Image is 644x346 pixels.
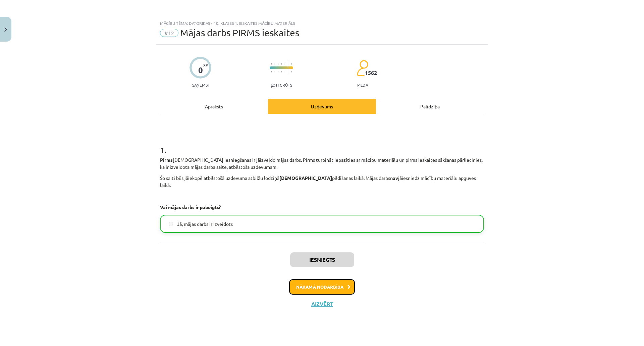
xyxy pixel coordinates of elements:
strong: Pirms [160,157,173,163]
div: Apraksts [160,99,268,114]
img: icon-short-line-57e1e144782c952c97e751825c79c345078a6d821885a25fce030b3d8c18986b.svg [281,63,282,65]
img: icon-short-line-57e1e144782c952c97e751825c79c345078a6d821885a25fce030b3d8c18986b.svg [281,71,282,72]
button: Iesniegts [290,252,354,267]
img: icon-short-line-57e1e144782c952c97e751825c79c345078a6d821885a25fce030b3d8c18986b.svg [284,71,285,72]
strong: Vai mājas darbs ir pabeigts? [160,204,221,210]
p: Ļoti grūts [271,83,292,87]
p: [DEMOGRAPHIC_DATA] iesniegšanas ir jāizveido mājas darbs. Pirms turpināt iepazīties ar mācību mat... [160,156,484,170]
img: icon-short-line-57e1e144782c952c97e751825c79c345078a6d821885a25fce030b3d8c18986b.svg [271,63,272,65]
img: icon-long-line-d9ea69661e0d244f92f715978eff75569469978d946b2353a9bb055b3ed8787d.svg [288,61,288,75]
div: 0 [198,65,203,75]
img: icon-short-line-57e1e144782c952c97e751825c79c345078a6d821885a25fce030b3d8c18986b.svg [278,71,278,72]
h1: 1 . [160,134,484,154]
button: Nākamā nodarbība [289,279,355,295]
p: pilda [357,83,368,87]
img: icon-short-line-57e1e144782c952c97e751825c79c345078a6d821885a25fce030b3d8c18986b.svg [291,63,292,65]
img: icon-short-line-57e1e144782c952c97e751825c79c345078a6d821885a25fce030b3d8c18986b.svg [291,71,292,72]
span: 1562 [365,70,377,76]
div: Palīdzība [376,99,484,114]
img: icon-close-lesson-0947bae3869378f0d4975bcd49f059093ad1ed9edebbc8119c70593378902aed.svg [4,28,7,32]
button: Aizvērt [309,301,335,307]
img: icon-short-line-57e1e144782c952c97e751825c79c345078a6d821885a25fce030b3d8c18986b.svg [274,63,275,65]
span: XP [203,63,208,67]
input: Jā, mājas darbs ir izveidots [169,222,173,226]
strong: nav [390,175,398,181]
span: #12 [160,29,178,37]
img: icon-short-line-57e1e144782c952c97e751825c79c345078a6d821885a25fce030b3d8c18986b.svg [278,63,278,65]
strong: [DEMOGRAPHIC_DATA] [279,175,332,181]
div: Mācību tēma: Datorikas - 10. klases 1. ieskaites mācību materiāls [160,21,484,26]
p: Saņemsi [190,83,211,87]
p: Šo saiti būs jāiekopē atbilstošā uzdevuma atbilžu lodziņā pildīšanas laikā. Mājas darbs jāiesnied... [160,175,484,189]
img: icon-short-line-57e1e144782c952c97e751825c79c345078a6d821885a25fce030b3d8c18986b.svg [271,71,272,72]
img: students-c634bb4e5e11cddfef0936a35e636f08e4e9abd3cc4e673bd6f9a4125e45ecb1.svg [357,60,368,77]
span: Jā, mājas darbs ir izveidots [177,220,233,228]
div: Uzdevums [268,99,376,114]
img: icon-short-line-57e1e144782c952c97e751825c79c345078a6d821885a25fce030b3d8c18986b.svg [284,63,285,65]
span: Mājas darbs PIRMS ieskaites [180,27,299,38]
img: icon-short-line-57e1e144782c952c97e751825c79c345078a6d821885a25fce030b3d8c18986b.svg [274,71,275,72]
